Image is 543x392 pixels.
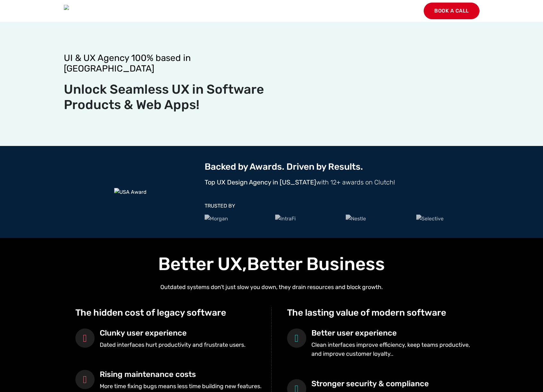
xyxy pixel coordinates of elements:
[311,379,479,388] h4: Stronger security & compliance
[311,340,479,359] p: Clean interfaces improve efficiency, keep teams productive, and improve customer loyalty..
[64,253,479,275] h2: Better UX,
[64,283,479,292] p: Outdated systems don’t just slow you down, they drain resources and block growth.
[64,5,101,17] img: UX Team
[276,60,479,108] iframe: Form 0
[205,203,479,209] h3: TRUSTED BY
[416,215,444,223] img: Selective
[75,307,267,318] h3: The hidden cost of legacy software
[205,161,479,172] h2: Backed by Awards. Driven by Results.
[205,178,316,186] strong: Top UX Design Agency in [US_STATE]
[100,340,246,350] p: Dated interfaces hurt productivity and frustrate users.
[100,370,262,379] h4: Rising maintenance costs
[100,382,262,391] p: More time fixing bugs means less time building new features.
[424,3,479,19] a: Book a Call
[114,188,147,196] img: USA Award
[287,307,479,318] h3: The lasting value of modern software
[100,328,246,338] h4: Clunky user experience
[311,328,479,338] h4: Better user experience
[275,215,296,223] img: IntraFi
[64,82,268,113] h2: Unlock Seamless UX in Software Products & Web Apps!
[205,215,228,223] img: Morgan
[346,215,366,223] img: Nestle
[247,253,385,275] span: Better Business
[64,53,268,74] h1: UI & UX Agency 100% based in [GEOGRAPHIC_DATA]
[205,177,479,187] p: with 12+ awards on Clutch!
